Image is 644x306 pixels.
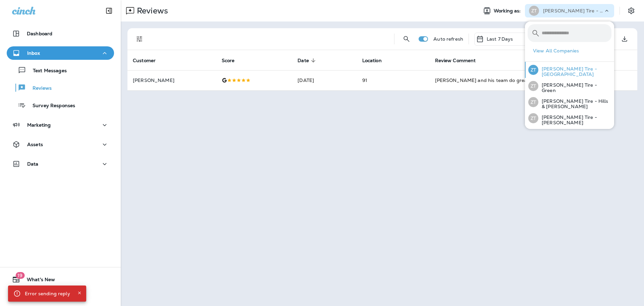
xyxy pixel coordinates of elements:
[543,8,603,13] p: [PERSON_NAME] Tire - [PERSON_NAME]
[433,36,463,42] p: Auto refresh
[25,288,70,300] div: Error sending reply
[134,6,168,16] p: Reviews
[7,289,114,302] button: Support
[525,78,614,94] button: ZT[PERSON_NAME] Tire - Green
[7,138,114,151] button: Assets
[538,115,611,125] p: [PERSON_NAME] Tire - [PERSON_NAME]
[538,66,611,77] p: [PERSON_NAME] Tire - [GEOGRAPHIC_DATA]
[133,57,164,63] span: Customer
[528,97,538,107] div: ZT
[618,32,631,46] button: Export as CSV
[222,57,244,63] span: Score
[7,63,114,77] button: Text Messages
[133,58,156,63] span: Customer
[435,58,476,63] span: Review Comment
[7,81,114,95] button: Reviews
[26,103,75,109] p: Survey Responses
[20,277,55,285] span: What's New
[528,65,538,75] div: ZT
[7,157,114,171] button: Data
[487,36,513,42] p: Last 7 Days
[133,78,211,83] p: [PERSON_NAME]
[27,122,51,128] p: Marketing
[27,50,40,56] p: Inbox
[298,58,309,63] span: Date
[7,273,114,286] button: 19What's New
[7,27,114,40] button: Dashboard
[529,6,539,16] div: ZT
[525,94,614,110] button: ZT[PERSON_NAME] Tire - Hills & [PERSON_NAME]
[494,8,522,14] span: Working as:
[292,70,357,90] td: [DATE]
[400,32,413,46] button: Search Reviews
[435,77,561,84] div: Conner and his team do great work, I highly recommend them for all your tire and repair needs!!!
[133,32,146,46] button: Filters
[27,142,43,147] p: Assets
[7,118,114,132] button: Marketing
[222,58,235,63] span: Score
[75,289,84,297] button: Close
[530,46,614,56] button: View All Companies
[362,77,367,83] span: 91
[435,57,485,63] span: Review Comment
[7,98,114,112] button: Survey Responses
[100,4,118,17] button: Collapse Sidebar
[362,58,382,63] span: Location
[528,113,538,123] div: ZT
[298,57,318,63] span: Date
[26,68,67,74] p: Text Messages
[26,85,52,92] p: Reviews
[625,5,637,17] button: Settings
[525,110,614,126] button: ZT[PERSON_NAME] Tire - [PERSON_NAME]
[27,161,39,167] p: Data
[362,57,390,63] span: Location
[525,62,614,78] button: ZT[PERSON_NAME] Tire - [GEOGRAPHIC_DATA]
[27,31,52,36] p: Dashboard
[15,272,24,279] span: 19
[528,81,538,91] div: ZT
[7,46,114,60] button: Inbox
[538,98,611,109] p: [PERSON_NAME] Tire - Hills & [PERSON_NAME]
[538,82,611,93] p: [PERSON_NAME] Tire - Green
